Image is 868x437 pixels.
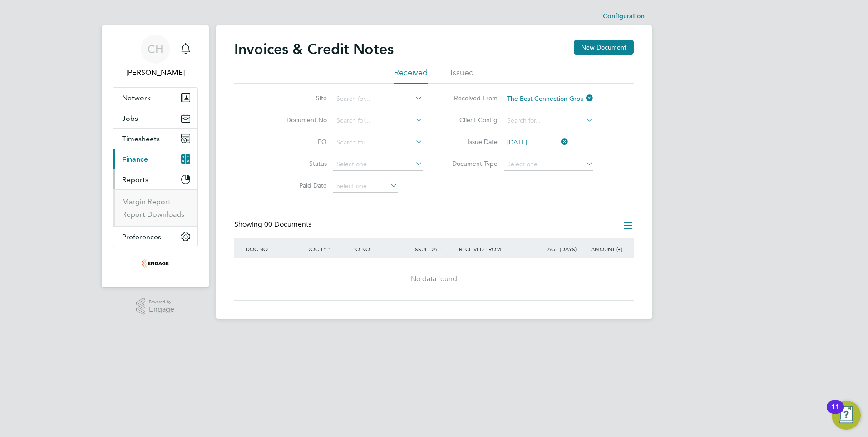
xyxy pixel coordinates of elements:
span: Finance [122,155,148,164]
a: CH[PERSON_NAME] [113,35,198,78]
div: Showing [234,220,313,229]
button: Timesheets [113,129,197,149]
label: Client Config [445,116,498,124]
input: Search for... [333,93,423,105]
button: Open Resource Center, 11 new notifications [832,401,861,430]
span: Preferences [122,233,161,241]
label: Received From [445,94,498,102]
input: Search for... [333,114,423,127]
a: Go to home page [113,256,198,271]
label: Site [275,94,327,102]
div: DOC NO [243,238,304,259]
li: Received [394,67,428,84]
span: Network [122,94,151,102]
input: Select one [504,136,568,149]
button: Jobs [113,108,197,128]
input: Select one [504,158,593,171]
button: New Document [574,40,634,55]
input: Select one [333,158,423,171]
button: Network [113,88,197,108]
a: Margin Report [122,197,171,206]
div: 11 [831,407,839,419]
button: Finance [113,149,197,169]
img: thebestconnection-logo-retina.png [142,256,169,271]
a: Report Downloads [122,210,184,218]
span: Engage [149,306,174,313]
input: Select one [333,180,398,193]
div: DOC TYPE [304,238,350,259]
span: Jobs [122,114,138,123]
nav: Main navigation [102,25,209,287]
span: Reports [122,175,148,184]
span: Timesheets [122,134,160,143]
span: Powered by [149,298,174,306]
div: Reports [113,189,197,226]
label: Issue Date [445,138,498,146]
div: ISSUE DATE [411,238,457,259]
button: Reports [113,169,197,189]
li: Configuration [603,7,645,25]
div: RECEIVED FROM [457,238,533,259]
div: No data found [243,274,625,284]
input: Search for... [504,93,593,105]
label: Document No [275,116,327,124]
span: Clare Hayes [113,67,198,78]
span: CH [148,43,163,55]
div: AGE (DAYS) [533,238,579,259]
span: 00 Documents [264,220,311,229]
label: Document Type [445,159,498,168]
a: Powered byEngage [136,298,175,315]
label: PO [275,138,327,146]
input: Search for... [504,114,593,127]
input: Search for... [333,136,423,149]
button: Preferences [113,227,197,247]
h2: Invoices & Credit Notes [234,40,394,58]
div: AMOUNT (£) [579,238,625,259]
label: Status [275,159,327,168]
div: PO NO [350,238,411,259]
label: Paid Date [275,181,327,189]
li: Issued [450,67,474,84]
